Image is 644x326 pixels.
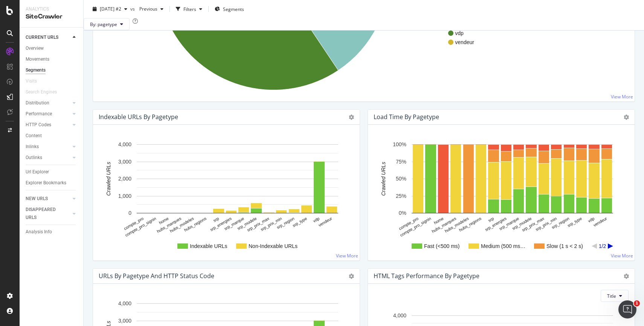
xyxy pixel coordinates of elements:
text: srp_marque [223,216,245,231]
svg: A chart. [99,137,351,254]
text: srp_prix_max [246,216,270,233]
a: Content [26,132,78,140]
text: srp [487,216,494,223]
div: Explorer Bookmarks [26,179,66,187]
div: CURRENT URLS [26,34,58,41]
text: Non-Indexable URLs [249,243,298,249]
iframe: Intercom live chat [618,300,636,318]
text: hubs_modeles [169,216,195,233]
a: CURRENT URLS [26,34,70,41]
text: 75% [396,159,406,165]
span: vendeur [455,38,499,46]
button: [DATE] #2 [90,3,130,15]
i: Options [349,274,354,279]
text: 1,000 [118,193,131,199]
button: Segments [212,3,247,15]
text: 25% [396,193,406,199]
svg: A chart. [374,137,626,254]
text: srp_prix_min [535,216,558,232]
a: Inlinks [26,143,70,151]
div: Outlinks [26,154,42,162]
div: Url Explorer [26,168,49,176]
text: hubs_regions [183,216,208,233]
button: By: pagetype [84,18,130,30]
button: Title [601,290,629,302]
text: srp_prix_min [260,216,283,232]
a: View More [611,93,633,100]
text: srp_marque [498,216,520,231]
i: Options [349,115,354,120]
text: compte_pro_signin [399,216,432,237]
text: compte_pro [398,216,419,231]
text: 2,000 [118,176,131,182]
text: srp [212,216,220,223]
span: vdp [455,29,499,37]
a: Distribution [26,99,70,107]
i: Options [624,274,629,279]
text: hubs_modeles [444,216,470,233]
h4: HTML Tags Performance by pagetype [374,271,479,281]
h4: Load Time by pagetype [374,112,439,122]
div: Segments [26,66,46,74]
h4: URLs by pagetype and HTTP Status Code [99,271,214,281]
div: Visits [26,77,37,85]
text: Crawled URLs [105,162,111,196]
a: Overview [26,44,78,52]
a: NEW URLS [26,195,70,203]
span: 1 [634,300,640,306]
text: Indexable URLs [190,243,227,249]
div: SiteCrawler [26,12,77,21]
text: vdp [312,216,320,223]
text: 100% [393,142,406,148]
text: srp_region [276,216,295,230]
div: Movements [26,55,49,63]
text: srp_energies [484,216,508,232]
text: 3,000 [118,318,131,324]
div: Search Engines [26,88,57,96]
text: hubs_regions [458,216,482,233]
div: Content [26,132,42,140]
text: srp_type [291,216,308,228]
text: srp_region [551,216,570,230]
a: View More [336,253,358,259]
span: Previous [136,6,157,12]
text: 4,000 [118,301,131,307]
div: Overview [26,44,44,52]
a: View More [611,253,633,259]
text: vendeur [317,216,333,227]
div: Inlinks [26,143,39,151]
text: 4,000 [393,313,406,319]
text: 4,000 [118,142,131,148]
text: srp_energies [209,216,233,232]
span: 2025 Aug. 26th #2 [100,6,121,12]
div: Analytics [26,6,77,12]
text: hubs_marques [156,216,182,234]
div: HTTP Codes [26,121,51,129]
span: By: pagetype [90,21,117,27]
div: Distribution [26,99,49,107]
a: Analysis Info [26,228,78,236]
a: Segments [26,66,78,74]
text: srp_prix_max [521,216,545,233]
div: Analysis Info [26,228,52,236]
text: srp_type [566,216,583,228]
text: 0% [399,210,406,216]
text: compte_pro [123,216,144,231]
span: Title [607,293,616,299]
text: home [158,216,169,225]
text: Medium (500 ms… [481,243,525,249]
text: 0 [128,210,131,216]
text: Slow (1 s < 2 s) [546,243,583,249]
div: NEW URLS [26,195,48,203]
text: vendeur [592,216,608,227]
a: HTTP Codes [26,121,70,129]
div: DISAPPEARED URLS [26,206,64,222]
i: Options [624,115,629,120]
a: Explorer Bookmarks [26,179,78,187]
a: Search Engines [26,88,64,96]
button: Filters [173,3,205,15]
div: Performance [26,110,52,118]
a: Url Explorer [26,168,78,176]
span: vs [130,6,136,12]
